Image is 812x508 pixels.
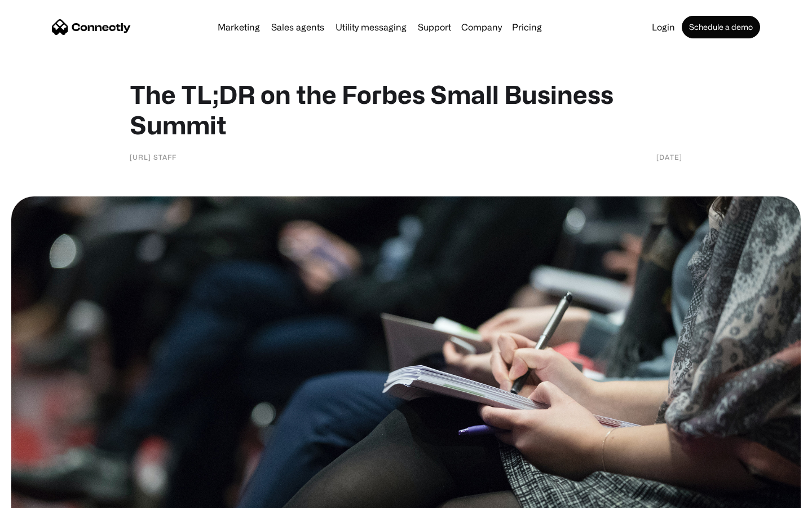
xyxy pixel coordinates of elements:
[52,19,131,36] a: home
[11,488,68,504] aside: Language selected: English
[682,16,760,38] a: Schedule a demo
[647,23,679,32] a: Login
[458,19,505,35] div: Company
[331,23,411,32] a: Utility messaging
[130,79,682,140] h1: The TL;DR on the Forbes Small Business Summit
[656,151,682,163] div: [DATE]
[267,23,329,32] a: Sales agents
[23,488,68,504] ul: Language list
[461,19,502,35] div: Company
[130,151,176,163] div: [URL] Staff
[413,23,456,32] a: Support
[213,23,264,32] a: Marketing
[507,23,546,32] a: Pricing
